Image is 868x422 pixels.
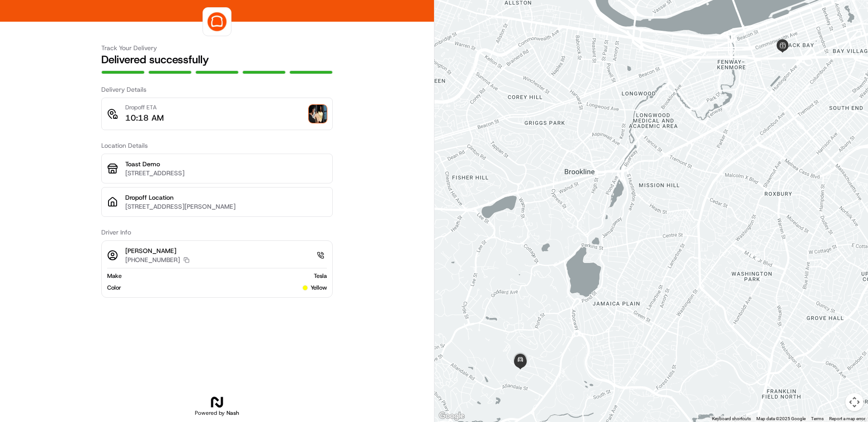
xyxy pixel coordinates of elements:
p: [STREET_ADDRESS] [125,169,327,178]
button: Keyboard shortcuts [712,416,751,422]
h3: Driver Info [101,228,333,237]
span: Map data ©2025 Google [756,416,806,421]
h3: Location Details [101,141,333,150]
h3: Delivery Details [101,85,333,94]
h3: Track Your Delivery [101,43,333,52]
span: Nash [226,409,239,417]
p: Toast Demo [125,159,327,169]
h2: Delivered successfully [101,52,333,67]
img: logo-public_tracking_screen-Demo%253A%2520Maria-1755699202950.png [205,9,229,34]
p: 10:18 AM [125,112,164,124]
img: Google [437,410,467,422]
span: Color [107,284,121,292]
span: Yellow [311,284,327,292]
img: photo_proof_of_delivery image [309,105,327,123]
p: [PERSON_NAME] [125,246,189,255]
p: [STREET_ADDRESS][PERSON_NAME] [125,202,327,211]
p: [PHONE_NUMBER] [125,255,180,264]
span: Make [107,272,122,280]
button: Map camera controls [845,393,863,411]
h2: Powered by [195,409,239,417]
p: Dropoff Location [125,193,327,202]
a: Report a map error [829,416,865,421]
a: Open this area in Google Maps (opens a new window) [437,410,467,422]
p: Dropoff ETA [125,103,164,112]
a: Terms [811,416,824,421]
span: Tesla [314,272,327,280]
